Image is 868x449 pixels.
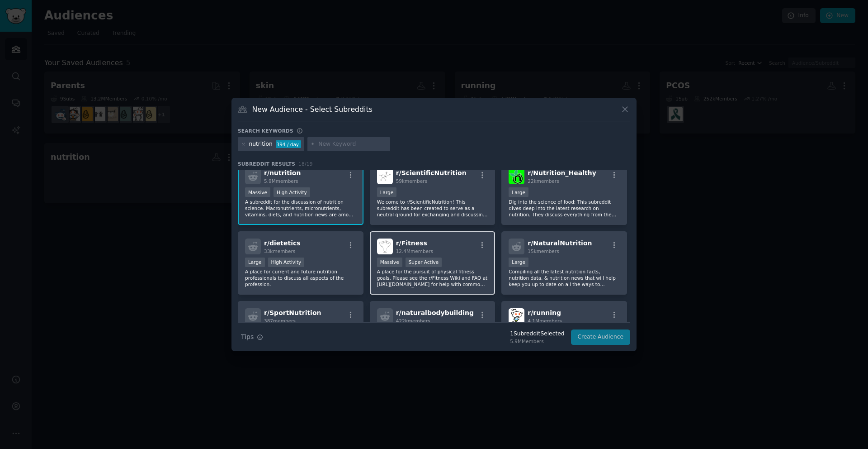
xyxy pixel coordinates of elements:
span: 422k members [396,318,430,324]
h3: Search keywords [238,128,293,134]
div: Large [509,258,528,267]
div: High Activity [268,258,305,267]
div: 394 / day [276,140,301,148]
p: Welcome to r/ScientificNutrition! This subreddit has been created to serve as a neutral ground fo... [377,199,488,218]
p: A subreddit for the discussion of nutrition science. Macronutrients, micronutrients, vitamins, di... [245,199,356,218]
div: Large [509,187,528,197]
img: Nutrition_Healthy [509,168,524,184]
span: 5.9M members [264,178,298,184]
span: 18 / 19 [298,161,313,167]
span: 59k members [396,178,427,184]
div: Large [377,187,397,197]
div: 1 Subreddit Selected [510,330,564,338]
span: 12.4M members [396,248,433,254]
img: Fitness [377,239,393,254]
div: High Activity [274,187,310,197]
div: Large [245,258,265,267]
span: r/ Fitness [396,239,427,247]
span: Subreddit Results [238,161,295,167]
img: ScientificNutrition [377,168,393,184]
span: r/ Nutrition_Healthy [528,169,596,177]
img: running [509,308,524,324]
h3: New Audience - Select Subreddits [252,105,373,114]
span: 15k members [528,248,559,254]
span: r/ SportNutrition [264,309,321,316]
span: 22k members [528,178,559,184]
span: r/ running [528,309,561,316]
p: Dig into the science of food: This subreddit dives deep into the latest research on nutrition. Th... [509,199,620,218]
span: r/ NaturalNutrition [528,239,592,247]
p: A place for the pursuit of physical fitness goals. Please see the r/Fitness Wiki and FAQ at [URL]... [377,268,488,287]
div: 5.9M Members [510,338,564,344]
span: r/ naturalbodybuilding [396,309,474,316]
p: Compiling all the latest nutrition facts, nutrition data, & nutrition news that will help keep yo... [509,268,620,287]
span: Tips [241,332,254,342]
div: nutrition [249,140,273,148]
div: Massive [377,258,402,267]
span: r/ ScientificNutrition [396,169,467,177]
p: A place for current and future nutrition professionals to discuss all aspects of the profession. [245,268,356,287]
div: Super Active [406,258,442,267]
span: r/ dietetics [264,239,301,247]
span: 387 members [264,318,296,324]
div: Massive [245,187,270,197]
span: 4.1M members [528,318,562,324]
span: r/ nutrition [264,169,301,177]
input: New Keyword [318,140,387,148]
button: Tips [238,329,266,345]
span: 33k members [264,248,295,254]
